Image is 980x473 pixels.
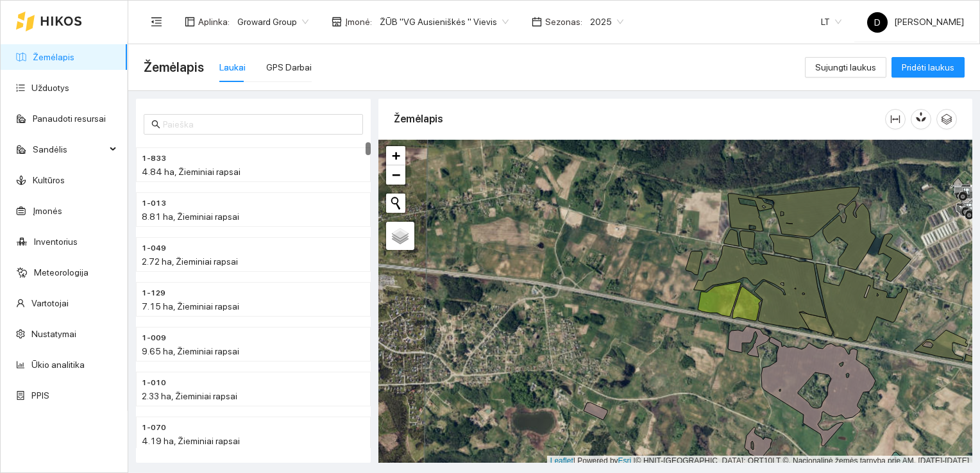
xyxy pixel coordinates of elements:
[33,52,74,62] a: Žemėlapis
[31,83,69,93] a: Užduotys
[902,60,954,74] span: Pridėti laukus
[805,57,886,78] button: Sujungti laukus
[142,332,166,344] span: 1-009
[634,456,636,465] span: |
[144,9,169,35] button: menu-fold
[386,194,405,213] button: Initiate a new search
[142,346,239,356] span: 9.65 ha, Žieminiai rapsai
[874,12,881,33] span: D
[618,456,632,465] a: Esri
[151,16,162,28] span: menu-fold
[33,206,62,216] a: Įmonės
[386,165,405,185] a: Zoom out
[185,17,195,27] span: layout
[142,377,166,389] span: 1-010
[821,12,841,31] span: LT
[532,17,542,27] span: calendar
[31,390,49,401] a: PPIS
[394,101,885,137] div: Žemėlapis
[31,329,76,339] a: Nustatymai
[380,12,509,31] span: ŽŪB "VG Ausieniškės " Vievis
[547,456,972,467] div: | Powered by © HNIT-[GEOGRAPHIC_DATA]; ORT10LT ©, Nacionalinė žemės tarnyba prie AM, [DATE]-[DATE]
[142,287,165,299] span: 1-129
[815,60,876,74] span: Sujungti laukus
[142,212,239,222] span: 8.81 ha, Žieminiai rapsai
[33,175,65,185] a: Kultūros
[891,57,965,78] button: Pridėti laukus
[891,62,965,72] a: Pridėti laukus
[805,62,886,72] a: Sujungti laukus
[142,256,238,267] span: 2.72 ha, Žieminiai rapsai
[545,15,582,29] span: Sezonas :
[163,117,355,131] input: Paieška
[392,147,400,163] span: +
[31,360,85,370] a: Ūkio analitika
[332,17,342,27] span: shop
[142,436,240,446] span: 4.19 ha, Žieminiai rapsai
[886,114,905,124] span: column-width
[142,242,166,254] span: 1-049
[142,167,241,177] span: 4.84 ha, Žieminiai rapsai
[151,120,160,129] span: search
[142,391,237,401] span: 2.33 ha, Žieminiai rapsai
[590,12,623,31] span: 2025
[142,153,166,165] span: 1-833
[33,113,106,124] a: Panaudoti resursai
[386,222,414,250] a: Layers
[266,60,312,74] div: GPS Darbai
[885,109,906,129] button: column-width
[198,15,230,29] span: Aplinka :
[392,167,400,183] span: −
[33,137,106,162] span: Sandėlis
[31,298,69,308] a: Vartotojai
[237,12,308,31] span: Groward Group
[144,57,204,78] span: Žemėlapis
[34,236,78,247] a: Inventorius
[550,456,573,465] a: Leaflet
[345,15,372,29] span: Įmonė :
[142,197,166,210] span: 1-013
[867,17,964,27] span: [PERSON_NAME]
[219,60,246,74] div: Laukai
[34,267,89,278] a: Meteorologija
[142,422,166,434] span: 1-070
[386,146,405,165] a: Zoom in
[142,301,239,311] span: 7.15 ha, Žieminiai rapsai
